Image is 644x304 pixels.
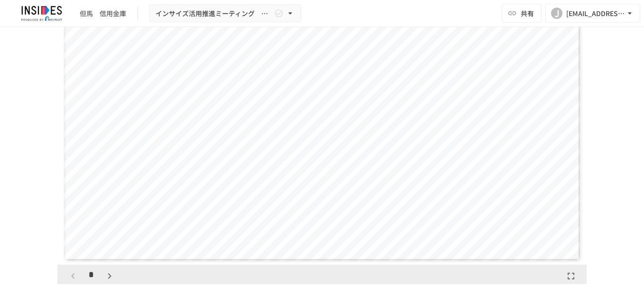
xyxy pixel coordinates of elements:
span: インサイズ活用推進ミーティング ～3回目～ [156,8,272,19]
img: JmGSPSkPjKwBq77AtHmwC7bJguQHJlCRQfAXtnx4WuV [11,6,72,21]
div: 但馬 信用金庫 [80,9,126,18]
div: [EMAIL_ADDRESS][DOMAIN_NAME] [566,8,625,19]
button: J[EMAIL_ADDRESS][DOMAIN_NAME] [545,4,640,23]
button: 共有 [502,4,542,23]
span: 共有 [521,8,534,18]
div: J [551,8,562,19]
button: インサイズ活用推進ミーティング ～3回目～ [149,4,301,23]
